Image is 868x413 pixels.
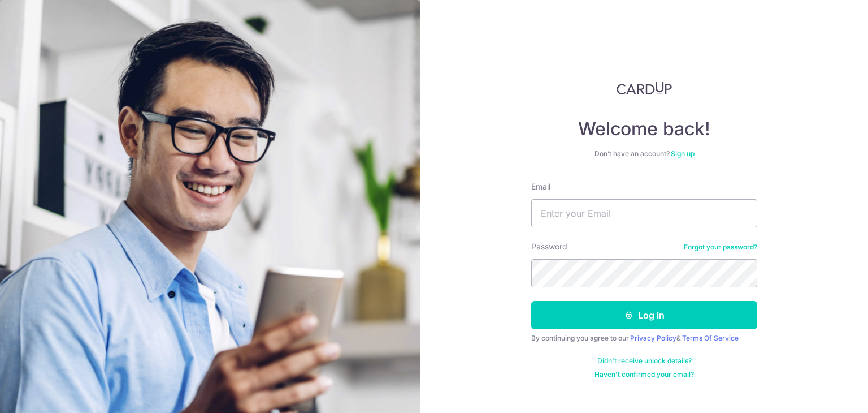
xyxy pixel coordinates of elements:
[597,356,692,365] a: Didn't receive unlock details?
[531,149,757,158] div: Don’t have an account?
[684,243,757,252] a: Forgot your password?
[630,334,676,342] a: Privacy Policy
[531,118,757,140] h4: Welcome back!
[594,370,694,379] a: Haven't confirmed your email?
[682,334,739,342] a: Terms Of Service
[531,301,757,329] button: Log in
[531,334,757,343] div: By continuing you agree to our &
[531,199,757,227] input: Enter your Email
[531,181,550,192] label: Email
[531,241,567,252] label: Password
[671,149,695,158] a: Sign up
[617,81,672,95] img: CardUp Logo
